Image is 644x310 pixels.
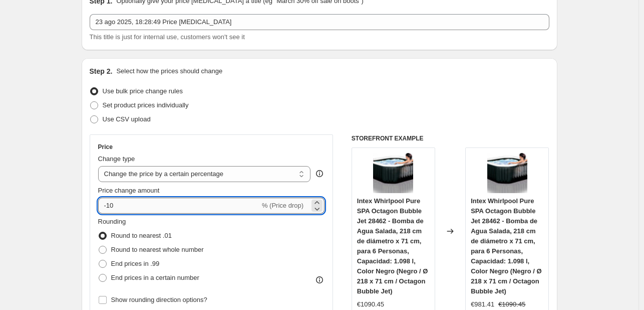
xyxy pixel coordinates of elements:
[116,66,222,76] p: Select how the prices should change
[111,274,199,281] span: End prices in a certain number
[262,202,303,209] span: % (Price drop)
[98,198,260,214] input: -15
[103,115,151,123] span: Use CSV upload
[103,101,189,109] span: Set product prices individually
[111,296,207,303] span: Show rounding direction options?
[487,153,527,193] img: 81pMRD1HPGL._AC_SL1500_80x.jpg
[471,299,494,309] div: €981.41
[90,66,113,76] h2: Step 2.
[373,153,413,193] img: 81pMRD1HPGL._AC_SL1500_80x.jpg
[111,260,160,267] span: End prices in .99
[111,232,172,239] span: Round to nearest .01
[103,87,183,95] span: Use bulk price change rules
[98,187,160,194] span: Price change amount
[471,197,542,295] span: Intex Whirlpool Pure SPA Octagon Bubble Jet 28462 - Bomba de Agua Salada, 218 cm de diámetro x 71...
[90,14,549,30] input: 30% off holiday sale
[98,155,135,163] span: Change type
[352,134,549,142] h6: STOREFRONT EXAMPLE
[314,169,325,179] div: help
[90,33,245,41] span: This title is just for internal use, customers won't see it
[357,197,428,295] span: Intex Whirlpool Pure SPA Octagon Bubble Jet 28462 - Bomba de Agua Salada, 218 cm de diámetro x 71...
[357,299,384,309] div: €1090.45
[498,299,525,309] strike: €1090.45
[111,246,204,253] span: Round to nearest whole number
[98,218,126,225] span: Rounding
[98,143,113,151] h3: Price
